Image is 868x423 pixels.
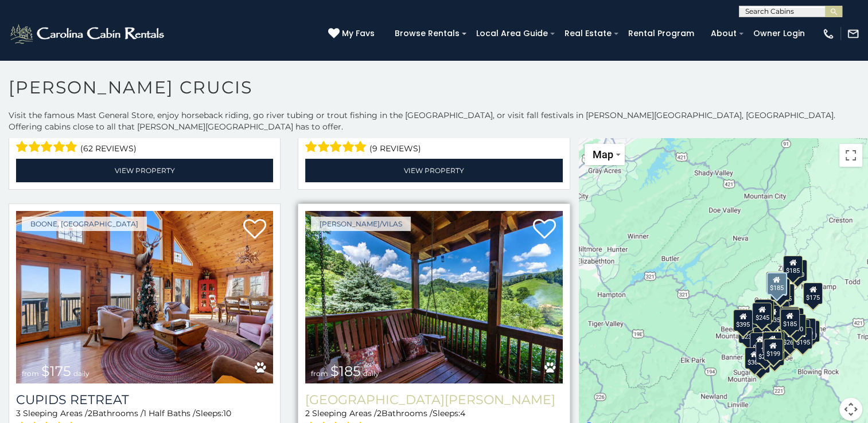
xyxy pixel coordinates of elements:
[80,141,137,156] span: (62 reviews)
[533,218,556,242] a: Add to favorites
[780,308,799,330] div: $185
[839,144,862,167] button: Toggle fullscreen view
[389,25,465,42] a: Browse Rentals
[847,28,859,40] img: mail-regular-white.png
[593,148,613,160] span: Map
[803,282,823,304] div: $175
[585,144,625,165] button: Change map style
[750,351,770,373] div: $155
[796,318,816,340] div: $180
[16,392,273,408] a: Cupids Retreat
[774,283,794,305] div: $155
[752,302,772,324] div: $245
[9,22,168,45] img: White-1-2.png
[377,408,382,418] span: 2
[753,327,773,349] div: $615
[783,256,803,277] div: $185
[243,218,266,242] a: Add to favorites
[16,211,273,383] img: Cupids Retreat
[765,343,784,365] div: $195
[305,211,562,383] a: Mountain Meadows from $185 daily
[762,331,782,353] div: $250
[788,259,807,281] div: $200
[73,369,89,378] span: daily
[305,211,562,383] img: Mountain Meadows
[22,369,39,378] span: from
[763,305,783,327] div: $635
[780,307,799,328] div: $565
[369,141,421,156] span: (9 reviews)
[311,369,328,378] span: from
[780,308,799,330] div: $525
[305,392,562,408] a: [GEOGRAPHIC_DATA][PERSON_NAME]
[770,279,790,300] div: $185
[766,272,787,295] div: $185
[748,25,811,42] a: Owner Login
[766,271,785,293] div: $180
[622,25,700,42] a: Rental Program
[756,341,775,363] div: $230
[750,332,769,354] div: $275
[22,217,147,231] a: Boone, [GEOGRAPHIC_DATA]
[460,408,465,418] span: 4
[16,127,273,156] div: Sleeping Areas / Bathrooms / Sleeps:
[363,369,379,378] span: daily
[16,211,273,383] a: Cupids Retreat from $175 daily
[223,408,231,418] span: 10
[822,28,835,40] img: phone-regular-white.png
[754,299,774,320] div: $305
[780,327,800,348] div: $260
[16,159,273,182] a: View Property
[305,392,562,408] h3: Mountain Meadows
[305,127,562,156] div: Sleeping Areas / Bathrooms / Sleeps:
[733,310,753,331] div: $395
[328,28,377,40] a: My Favs
[342,28,375,40] span: My Favs
[305,159,562,182] a: View Property
[738,322,758,343] div: $235
[793,327,812,349] div: $195
[744,347,764,369] div: $300
[800,320,820,342] div: $200
[787,314,806,335] div: $210
[311,217,411,231] a: [PERSON_NAME]/Vilas
[305,408,310,418] span: 2
[705,25,742,42] a: About
[143,408,196,418] span: 1 Half Baths /
[470,25,554,42] a: Local Area Guide
[559,25,617,42] a: Real Estate
[41,363,71,379] span: $175
[330,363,361,379] span: $185
[839,398,862,421] button: Map camera controls
[16,408,21,418] span: 3
[88,408,92,418] span: 2
[764,339,783,361] div: $199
